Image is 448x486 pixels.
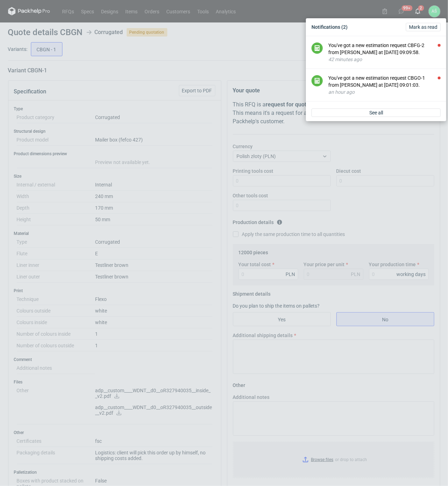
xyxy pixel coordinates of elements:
button: Mark as read [406,23,441,31]
span: Mark as read [409,25,437,29]
button: You've got a new estimation request CBGO-1 from [PERSON_NAME] at [DATE] 09:01:03.an hour ago [328,74,441,96]
a: See all [312,109,441,117]
div: You've got a new estimation request CBFG-2 from [PERSON_NAME] at [DATE] 09:09:58. [328,42,441,56]
span: See all [369,110,383,115]
div: an hour ago [328,88,441,96]
div: Notifications (2) [309,21,443,33]
div: 42 minutes ago [328,56,441,63]
div: You've got a new estimation request CBGO-1 from [PERSON_NAME] at [DATE] 09:01:03. [328,74,441,88]
button: You've got a new estimation request CBFG-2 from [PERSON_NAME] at [DATE] 09:09:58.42 minutes ago [328,42,441,63]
